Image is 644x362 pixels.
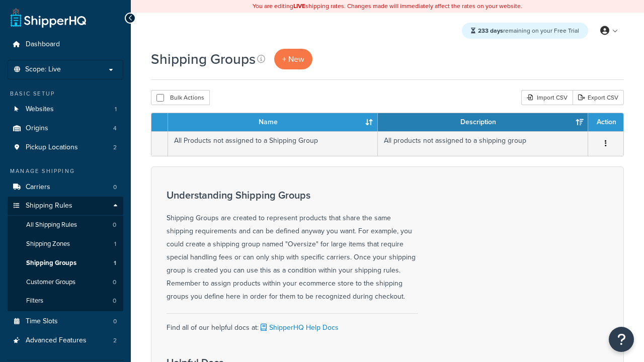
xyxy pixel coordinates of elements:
[521,90,573,105] div: Import CSV
[113,336,117,345] span: 2
[168,131,378,156] td: All Products not assigned to a Shipping Group
[8,197,123,215] a: Shipping Rules
[115,105,117,114] span: 1
[8,178,123,197] a: Carriers 0
[26,240,70,248] span: Shipping Zones
[26,183,50,192] span: Carriers
[8,89,123,98] div: Basic Setup
[168,113,378,131] th: Name: activate to sort column ascending
[8,167,123,175] div: Manage Shipping
[8,100,123,119] a: Websites 1
[573,90,624,105] a: Export CSV
[26,278,75,287] span: Customer Groups
[8,35,123,54] a: Dashboard
[113,317,117,326] span: 0
[26,143,78,152] span: Pickup Locations
[8,273,123,292] a: Customer Groups 0
[26,202,72,210] span: Shipping Rules
[8,216,123,234] li: All Shipping Rules
[8,235,123,253] a: Shipping Zones 1
[167,190,418,303] div: Shipping Groups are created to represent products that share the same shipping requirements and c...
[113,124,117,133] span: 4
[113,183,117,192] span: 0
[8,312,123,331] a: Time Slots 0
[8,254,123,273] a: Shipping Groups 1
[113,143,117,152] span: 2
[114,240,116,248] span: 1
[26,221,77,229] span: All Shipping Rules
[151,49,256,69] h1: Shipping Groups
[113,221,116,229] span: 0
[282,53,304,65] span: + New
[274,49,312,69] a: + New
[478,26,503,35] strong: 233 days
[26,297,43,305] span: Filters
[26,40,60,49] span: Dashboard
[26,105,54,114] span: Websites
[8,235,123,253] li: Shipping Zones
[8,292,123,310] li: Filters
[462,23,588,39] div: remaining on your Free Trial
[151,90,210,105] button: Bulk Actions
[8,331,123,350] a: Advanced Features 2
[8,100,123,119] li: Websites
[588,113,623,131] th: Action
[113,297,116,305] span: 0
[8,254,123,273] li: Shipping Groups
[8,216,123,234] a: All Shipping Rules 0
[26,336,87,345] span: Advanced Features
[26,124,48,133] span: Origins
[8,312,123,331] li: Time Slots
[8,273,123,292] li: Customer Groups
[167,313,418,334] div: Find all of our helpful docs at:
[26,259,76,267] span: Shipping Groups
[26,317,58,326] span: Time Slots
[8,119,123,138] li: Origins
[8,197,123,311] li: Shipping Rules
[113,278,116,287] span: 0
[378,131,588,156] td: All products not assigned to a shipping group
[259,322,339,333] a: ShipperHQ Help Docs
[25,65,61,74] span: Scope: Live
[293,2,305,11] b: LIVE
[8,178,123,197] li: Carriers
[11,8,86,28] a: ShipperHQ Home
[378,113,588,131] th: Description: activate to sort column ascending
[8,138,123,157] a: Pickup Locations 2
[8,138,123,157] li: Pickup Locations
[8,292,123,310] a: Filters 0
[8,331,123,350] li: Advanced Features
[114,259,116,267] span: 1
[8,119,123,138] a: Origins 4
[609,327,634,352] button: Open Resource Center
[167,190,418,201] h3: Understanding Shipping Groups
